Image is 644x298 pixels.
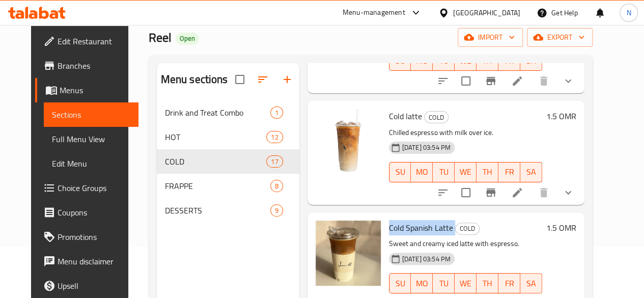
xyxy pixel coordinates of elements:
[466,31,515,44] span: import
[511,186,523,199] a: Edit menu item
[459,53,472,68] span: WE
[389,126,542,139] p: Chilled espresso with milk over ice.
[562,75,574,87] svg: Show Choices
[165,155,267,168] span: COLD
[270,106,283,119] div: items
[275,67,299,92] button: Add section
[35,249,138,274] a: Menu disclaimer
[58,255,130,267] span: Menu disclaimer
[398,143,455,152] span: [DATE] 03:54 PM
[266,155,283,168] div: items
[157,100,299,125] div: Drink and Treat Combo1
[502,165,516,179] span: FR
[415,165,429,179] span: MO
[411,273,433,293] button: MO
[458,28,523,47] button: import
[35,274,138,298] a: Upsell
[229,69,250,90] span: Select all sections
[459,165,472,179] span: WE
[455,273,477,293] button: WE
[270,204,283,216] div: items
[546,221,576,235] h6: 1.5 OMR
[58,60,130,72] span: Branches
[511,75,523,87] a: Edit menu item
[389,237,542,250] p: Sweet and creamy iced latte with espresso.
[527,28,593,47] button: export
[498,162,520,182] button: FR
[459,276,472,291] span: WE
[44,151,138,176] a: Edit Menu
[455,182,477,203] span: Select to update
[52,133,130,145] span: Full Menu View
[157,174,299,198] div: FRAPPE8
[524,53,538,68] span: SA
[316,109,381,174] img: Cold latte
[389,220,453,235] span: Cold Spanish Latte
[477,162,498,182] button: TH
[165,131,267,143] span: HOT
[35,78,138,102] a: Menus
[267,157,282,167] span: 17
[44,127,138,151] a: Full Menu View
[562,186,574,199] svg: Show Choices
[157,125,299,149] div: HOT12
[52,109,130,121] span: Sections
[60,84,130,96] span: Menus
[479,180,503,205] button: Branch-specific-item
[165,180,270,192] span: FRAPPE
[35,29,138,53] a: Edit Restaurant
[157,149,299,174] div: COLD17
[481,276,494,291] span: TH
[35,176,138,200] a: Choice Groups
[157,198,299,223] div: DESSERTS9
[316,221,381,286] img: Cold Spanish Latte
[437,165,451,179] span: TU
[424,111,449,123] div: COLD
[455,223,480,235] div: COLD
[35,225,138,249] a: Promotions
[35,53,138,78] a: Branches
[161,72,228,87] h2: Menu sections
[456,223,479,234] span: COLD
[44,102,138,127] a: Sections
[394,165,407,179] span: SU
[433,162,455,182] button: TU
[176,34,199,43] span: Open
[535,31,584,44] span: export
[398,254,455,264] span: [DATE] 03:54 PM
[271,181,283,191] span: 8
[157,96,299,227] nav: Menu sections
[556,69,580,93] button: show more
[498,273,520,293] button: FR
[165,204,270,216] span: DESSERTS
[531,180,556,205] button: delete
[267,132,282,142] span: 12
[149,26,172,49] span: Reel
[531,69,556,93] button: delete
[502,53,516,68] span: FR
[556,180,580,205] button: show more
[520,273,542,293] button: SA
[481,53,494,68] span: TH
[415,276,429,291] span: MO
[524,276,538,291] span: SA
[165,106,270,119] span: Drink and Treat Combo
[389,109,422,124] span: Cold latte
[52,157,130,170] span: Edit Menu
[455,70,477,92] span: Select to update
[271,108,283,118] span: 1
[58,35,130,47] span: Edit Restaurant
[271,206,283,215] span: 9
[453,7,520,18] div: [GEOGRAPHIC_DATA]
[433,273,455,293] button: TU
[520,162,542,182] button: SA
[455,162,477,182] button: WE
[502,276,516,291] span: FR
[35,200,138,225] a: Coupons
[431,180,455,205] button: sort-choices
